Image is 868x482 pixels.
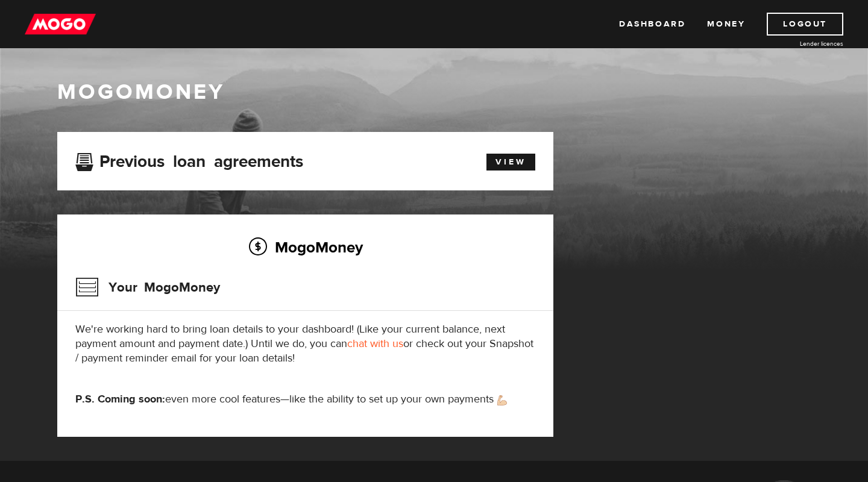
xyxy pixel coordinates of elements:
a: Money [707,13,745,36]
a: Logout [767,13,843,36]
h3: Previous loan agreements [75,152,303,167]
a: Lender licences [753,39,843,48]
p: even more cool features—like the ability to set up your own payments [75,392,535,407]
strong: P.S. Coming soon: [75,392,165,406]
a: Dashboard [619,13,685,36]
a: View [486,154,535,171]
h2: MogoMoney [75,234,535,260]
img: strong arm emoji [497,395,507,405]
img: mogo_logo-11ee424be714fa7cbb0f0f49df9e16ec.png [25,13,96,36]
h3: Your MogoMoney [75,272,220,303]
p: We're working hard to bring loan details to your dashboard! (Like your current balance, next paym... [75,322,535,366]
a: chat with us [347,337,403,351]
h1: MogoMoney [57,80,811,105]
iframe: LiveChat chat widget [627,202,868,482]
